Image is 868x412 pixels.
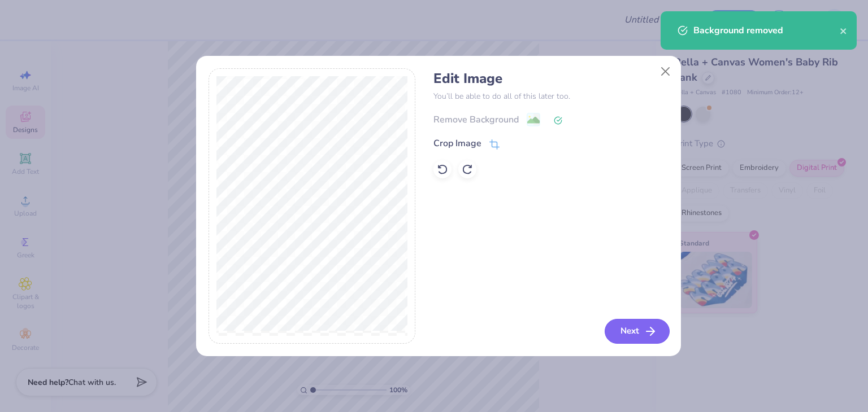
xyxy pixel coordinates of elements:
[693,24,840,37] div: Background removed
[840,24,848,37] button: close
[654,60,676,82] button: Close
[433,137,481,150] div: Crop Image
[605,319,670,344] button: Next
[433,90,668,102] p: You’ll be able to do all of this later too.
[433,71,668,87] h4: Edit Image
